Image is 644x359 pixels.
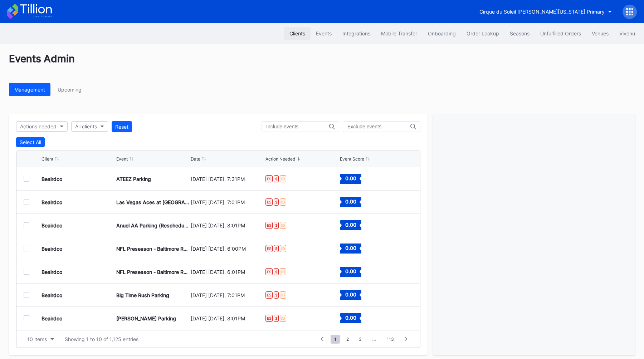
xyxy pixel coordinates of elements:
div: ES [265,175,273,182]
div: $ [274,198,279,206]
text: 0.00 [345,291,356,297]
div: [PERSON_NAME] Parking [116,315,176,321]
div: [DATE] [DATE], 7:31PM [191,176,264,182]
div: Showing 1 to 10 of 1,125 entries [65,336,138,342]
div: [DATE] [DATE], 6:01PM [191,269,264,275]
div: Beairdco [42,199,62,205]
div: ... [367,336,382,342]
div: Beairdco [42,246,62,252]
div: Onboarding [428,30,456,36]
button: Clients [284,27,311,40]
div: Select All [20,139,41,145]
button: Actions needed [16,121,68,132]
div: ATEEZ Parking [116,176,151,182]
div: Venues [592,30,609,36]
div: ES [265,315,273,322]
button: Events [311,27,337,40]
div: ID [280,315,286,322]
span: 3 [355,335,365,344]
div: Management [14,87,45,93]
div: $ [274,245,279,252]
button: Unfulfilled Orders [535,27,586,40]
div: [DATE] [DATE], 7:01PM [191,292,264,298]
button: 10 items [24,334,58,344]
text: 0.00 [345,175,356,181]
button: Mobile Transfer [376,27,423,40]
div: $ [274,291,279,299]
button: Cirque du Soleil [PERSON_NAME][US_STATE] Primary [474,5,617,18]
text: 0.00 [345,245,356,251]
div: ES [265,291,273,299]
div: Order Lookup [467,30,499,36]
text: 0.00 [345,198,356,205]
div: NFL Preseason - Baltimore Ravens at [GEOGRAPHIC_DATA] [116,269,189,275]
div: Las Vegas Aces at [GEOGRAPHIC_DATA] [116,199,189,205]
div: Mobile Transfer [381,30,417,36]
div: Clients [289,30,305,36]
text: 0.00 [345,315,356,321]
text: 0.00 [345,268,356,274]
div: Client [42,156,53,162]
span: 113 [383,335,397,344]
div: ID [280,198,286,206]
div: Integrations [342,30,370,36]
button: Vivenu [614,27,640,40]
div: $ [274,175,279,182]
button: Upcoming [52,83,87,96]
div: Beairdco [42,222,62,228]
div: Date [191,156,200,162]
div: Beairdco [42,292,62,298]
div: ID [280,268,286,275]
span: 2 [343,335,352,344]
div: Vivenu [619,30,635,36]
div: Beairdco [42,176,62,182]
div: Upcoming [58,87,82,93]
button: Venues [586,27,614,40]
div: Cirque du Soleil [PERSON_NAME][US_STATE] Primary [479,9,605,15]
div: $ [274,315,279,322]
div: Event [116,156,128,162]
div: $ [274,222,279,229]
div: Unfulfilled Orders [540,30,581,36]
div: ID [280,245,286,252]
div: Events Admin [9,53,635,74]
div: Seasons [510,30,530,36]
div: Big Time Rush Parking [116,292,169,298]
div: 10 items [27,336,47,342]
div: ES [265,198,273,206]
span: 1 [331,335,340,344]
button: Management [9,83,50,96]
div: Event Score [340,156,364,162]
button: Seasons [504,27,535,40]
div: [DATE] [DATE], 8:01PM [191,222,264,228]
div: All clients [75,123,97,129]
div: Actions needed [20,123,57,129]
div: ID [280,291,286,299]
button: All clients [71,121,108,132]
button: Reset [112,121,132,132]
div: [DATE] [DATE], 7:01PM [191,199,264,205]
div: Action Needed [265,156,295,162]
button: Onboarding [423,27,461,40]
button: Order Lookup [461,27,504,40]
input: Include events [266,124,329,129]
div: ES [265,245,273,252]
button: Integrations [337,27,376,40]
button: Select All [16,137,45,147]
div: ID [280,175,286,182]
div: [DATE] [DATE], 8:01PM [191,315,264,321]
div: ES [265,222,273,229]
div: Beairdco [42,269,62,275]
div: Anuel AA Parking (Rescheduled from [DATE]) [116,222,189,228]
